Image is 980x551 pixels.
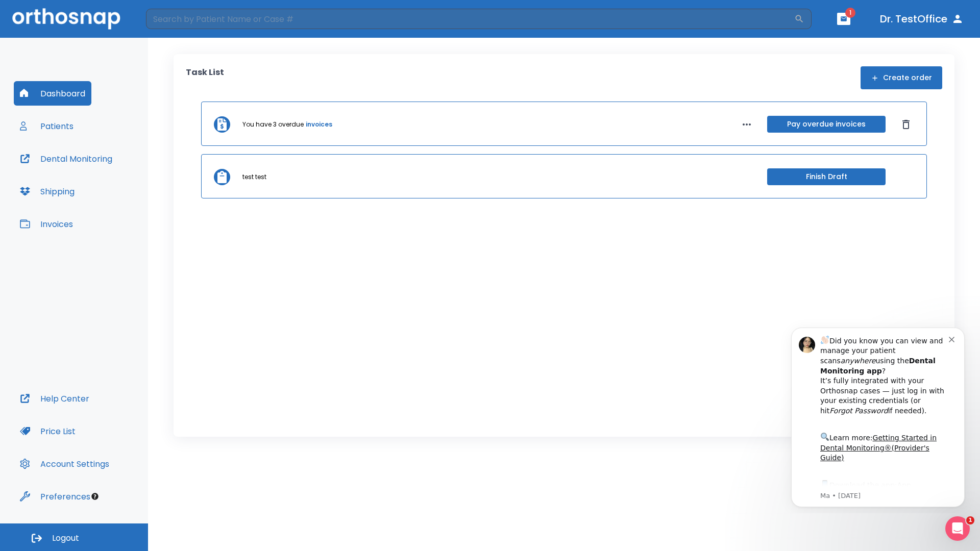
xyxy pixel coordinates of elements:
[861,66,942,89] button: Create order
[242,172,266,182] p: test test
[776,318,980,513] iframe: Intercom notifications message
[14,81,91,106] button: Dashboard
[898,116,914,133] button: Dismiss
[14,484,96,509] button: Preferences
[44,163,135,181] a: App Store
[44,173,173,182] p: Message from Ma, sent 7w ago
[12,8,120,29] img: Orthosnap
[242,120,304,129] p: You have 3 overdue
[767,168,886,185] button: Finish Draft
[845,8,855,18] span: 1
[44,160,173,212] div: Download the app: | ​ Let us know if you need help getting started!
[767,116,886,133] button: Pay overdue invoices
[52,533,79,544] span: Logout
[876,10,968,28] button: Dr. TestOffice
[14,452,115,476] button: Account Settings
[14,386,95,411] button: Help Center
[966,516,974,524] span: 1
[173,16,181,24] button: Dismiss notification
[14,114,80,138] button: Patients
[90,492,100,501] div: Tooltip anchor
[14,179,81,204] button: Shipping
[306,120,332,129] a: invoices
[14,212,79,236] button: Invoices
[146,9,794,29] input: Search by Patient Name or Case #
[14,419,82,443] button: Price List
[14,146,118,171] button: Dental Monitoring
[945,516,970,541] iframe: Intercom live chat
[186,66,224,89] p: Task List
